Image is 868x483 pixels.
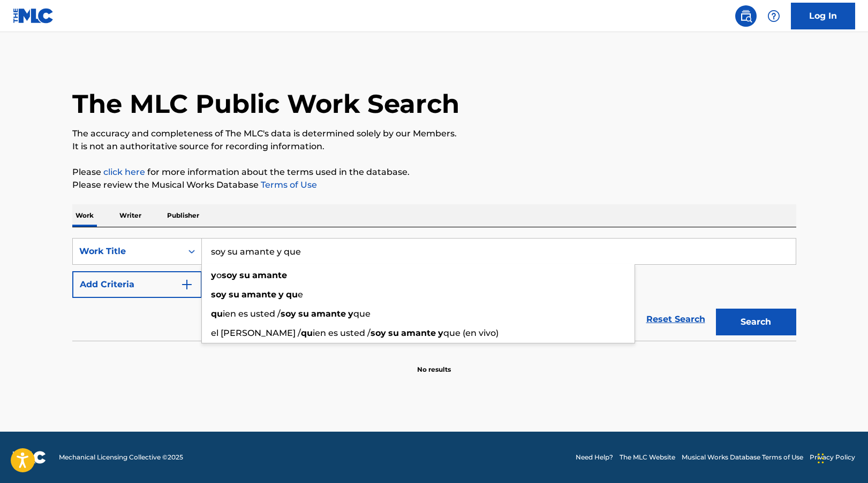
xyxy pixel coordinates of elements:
[103,167,145,177] a: click here
[223,309,281,319] span: ien es usted /
[401,328,436,338] strong: amante
[298,289,303,300] span: e
[278,289,284,300] strong: y
[72,179,796,191] p: Please review the Musical Works Database
[810,453,855,462] a: Privacy Policy
[818,442,824,474] div: Drag
[281,309,296,319] strong: soy
[388,328,399,338] strong: su
[72,127,796,140] p: The accuracy and completeness of The MLC's data is determined solely by our Members.
[241,289,276,300] strong: amante
[311,309,346,319] strong: amante
[353,309,371,319] span: que
[791,3,855,29] a: Log In
[620,453,675,462] a: The MLC Website
[72,88,459,120] h1: The MLC Public Work Search
[72,140,796,153] p: It is not an authoritative source for recording information.
[716,309,796,335] button: Search
[286,289,298,300] strong: qu
[576,453,613,462] a: Need Help?
[211,309,223,319] strong: qu
[116,204,145,227] p: Writer
[763,5,784,27] div: Help
[417,352,451,374] p: No results
[211,289,227,300] strong: soy
[72,238,796,341] form: Search Form
[438,328,443,338] strong: y
[229,289,239,300] strong: su
[59,453,183,462] span: Mechanical Licensing Collective © 2025
[72,166,796,179] p: Please for more information about the terms used in the database.
[767,10,780,22] img: help
[298,309,309,319] strong: su
[216,270,222,280] span: o
[72,204,97,227] p: Work
[79,245,176,258] div: Work Title
[252,270,287,280] strong: amante
[443,328,499,338] span: que (en vivo)
[259,180,317,190] a: Terms of Use
[371,328,386,338] strong: soy
[735,5,757,27] a: Public Search
[348,309,353,319] strong: y
[301,328,313,338] strong: qu
[814,432,868,483] iframe: Chat Widget
[13,8,54,24] img: MLC Logo
[222,270,237,280] strong: soy
[13,451,46,464] img: logo
[239,270,250,280] strong: su
[180,278,193,291] img: 9d2ae6d4665cec9f34b9.svg
[313,328,371,338] span: ien es usted /
[739,10,752,22] img: search
[641,308,711,331] a: Reset Search
[211,328,301,338] span: el [PERSON_NAME] /
[164,204,202,227] p: Publisher
[211,270,216,280] strong: y
[682,453,803,462] a: Musical Works Database Terms of Use
[72,271,202,298] button: Add Criteria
